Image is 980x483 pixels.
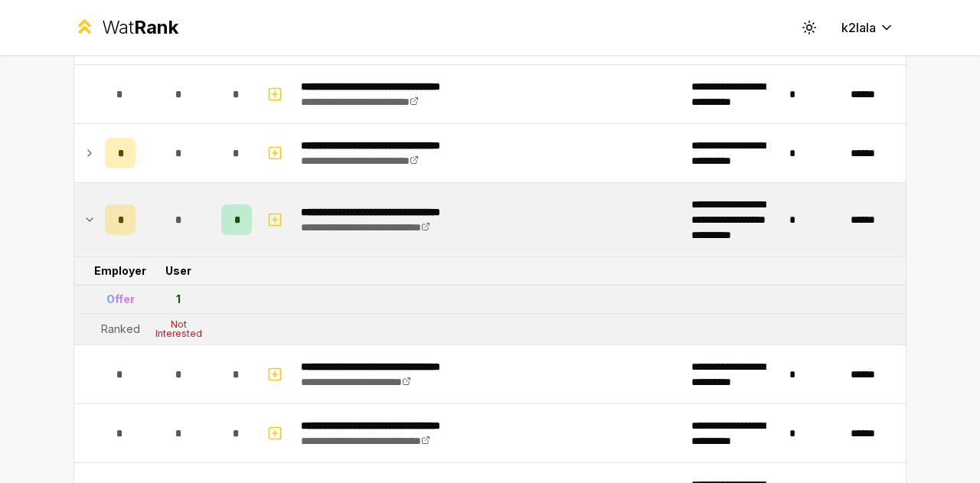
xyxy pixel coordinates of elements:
div: Wat [102,15,178,40]
div: Ranked [101,321,140,337]
button: k2lala [829,14,906,41]
td: User [142,257,215,285]
div: 1 [176,292,181,307]
div: Offer [106,292,135,307]
span: Rank [134,16,178,38]
div: Not Interested [148,320,209,338]
a: WatRank [73,15,178,40]
span: k2lala [841,18,876,37]
td: Employer [99,257,142,285]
